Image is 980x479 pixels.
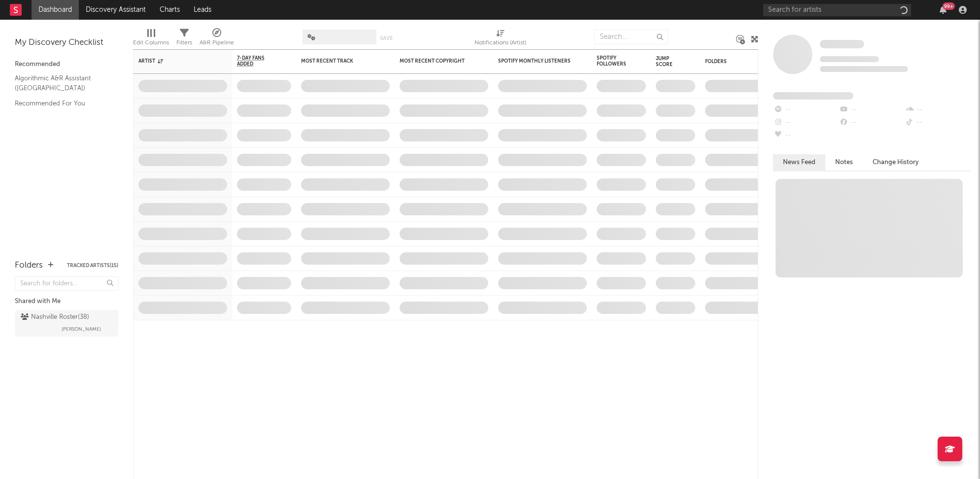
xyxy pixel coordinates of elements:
[940,6,946,14] button: 99+
[200,37,234,49] div: A&R Pipeline
[15,59,118,70] div: Recommended
[176,37,192,49] div: Filters
[705,59,779,65] div: Folders
[656,56,680,68] div: Jump Score
[825,154,863,171] button: Notes
[62,323,101,335] span: [PERSON_NAME]
[301,58,375,64] div: Most Recent Track
[820,56,879,62] span: Tracking Since: [DATE]
[773,154,825,171] button: News Feed
[498,58,572,64] div: Spotify Monthly Listeners
[594,30,668,44] input: Search...
[474,37,526,49] div: Notifications (Artist)
[943,2,955,10] div: 99 +
[839,103,904,116] div: --
[133,25,169,53] div: Edit Columns
[773,116,839,129] div: --
[597,55,631,67] div: Spotify Followers
[839,116,904,129] div: --
[237,55,276,67] span: 7-Day Fans Added
[15,98,108,109] a: Recommended For You
[15,296,118,308] div: Shared with Me
[15,276,118,291] input: Search for folders...
[133,37,169,49] div: Edit Columns
[474,25,526,53] div: Notifications (Artist)
[67,263,118,268] button: Tracked Artists(15)
[773,129,839,142] div: --
[763,4,911,16] input: Search for artists
[905,103,970,116] div: --
[773,103,839,116] div: --
[15,310,118,337] a: Nashville Roster(38)[PERSON_NAME]
[400,58,473,64] div: Most Recent Copyright
[15,260,43,272] div: Folders
[905,116,970,129] div: --
[21,311,89,323] div: Nashville Roster ( 38 )
[380,35,393,41] button: Save
[15,37,118,49] div: My Discovery Checklist
[200,25,234,53] div: A&R Pipeline
[176,25,192,53] div: Filters
[138,58,212,64] div: Artist
[820,40,864,48] span: Some Artist
[15,73,108,93] a: Algorithmic A&R Assistant ([GEOGRAPHIC_DATA])
[863,154,929,171] button: Change History
[820,66,908,72] span: 0 fans last week
[820,39,864,49] a: Some Artist
[773,92,853,100] span: Fans Added by Platform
